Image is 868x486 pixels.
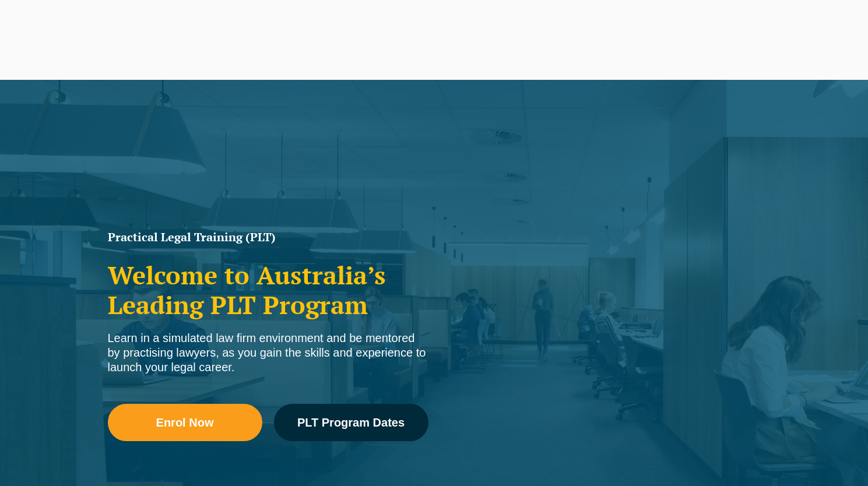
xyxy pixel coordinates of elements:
h1: Practical Legal Training (PLT) [108,231,428,243]
a: Enrol Now [108,404,262,441]
span: PLT Program Dates [297,417,405,428]
div: Learn in a simulated law firm environment and be mentored by practising lawyers, as you gain the ... [108,331,428,375]
a: PLT Program Dates [274,404,428,441]
h2: Welcome to Australia’s Leading PLT Program [108,260,428,319]
span: Enrol Now [156,417,214,428]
